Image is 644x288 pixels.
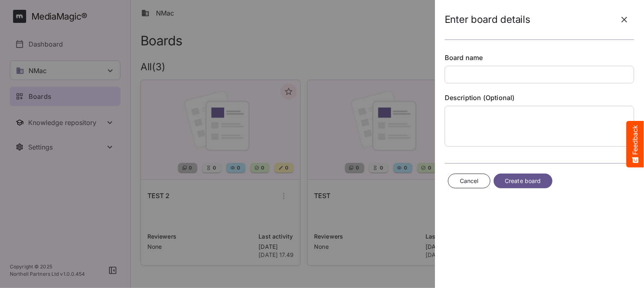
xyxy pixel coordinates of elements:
button: Create board [494,174,553,189]
button: Feedback [626,121,644,167]
button: Cancel [448,174,490,189]
label: Board name [445,53,634,63]
span: Cancel [460,176,479,186]
span: Create board [505,176,541,186]
label: Description (Optional) [445,93,634,103]
h2: Enter board details [445,14,530,26]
